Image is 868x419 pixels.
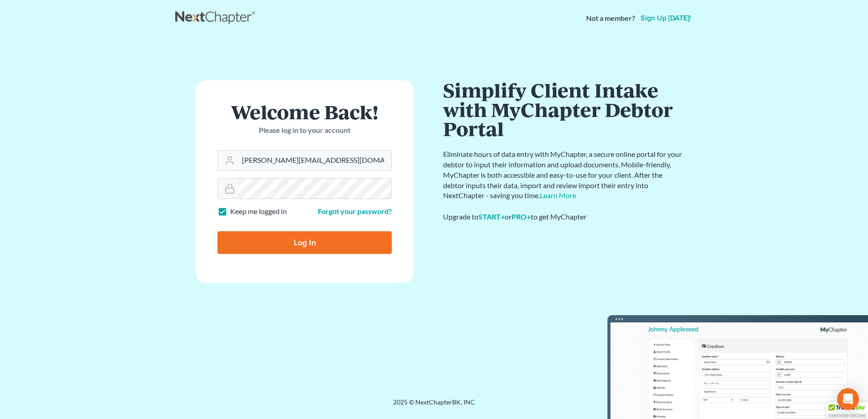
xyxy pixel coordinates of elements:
div: Upgrade to or to get MyChapter [443,212,684,222]
p: Eliminate hours of data entry with MyChapter, a secure online portal for your debtor to input the... [443,149,684,201]
input: Log In [217,231,392,254]
a: PRO+ [512,212,531,221]
h1: Welcome Back! [217,102,392,122]
div: 2025 © NextChapterBK, INC [175,398,693,414]
div: Open Intercom Messenger [837,388,859,410]
label: Keep me logged in [230,206,287,217]
a: Forgot your password? [318,207,392,215]
a: START+ [478,212,505,221]
a: Learn More [540,191,576,200]
h1: Simplify Client Intake with MyChapter Debtor Portal [443,80,684,138]
a: Sign up [DATE]! [639,15,693,22]
input: Email Address [238,151,391,171]
strong: Not a member? [586,13,635,24]
div: TrustedSite Certified [826,402,868,419]
p: Please log in to your account [217,125,392,136]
